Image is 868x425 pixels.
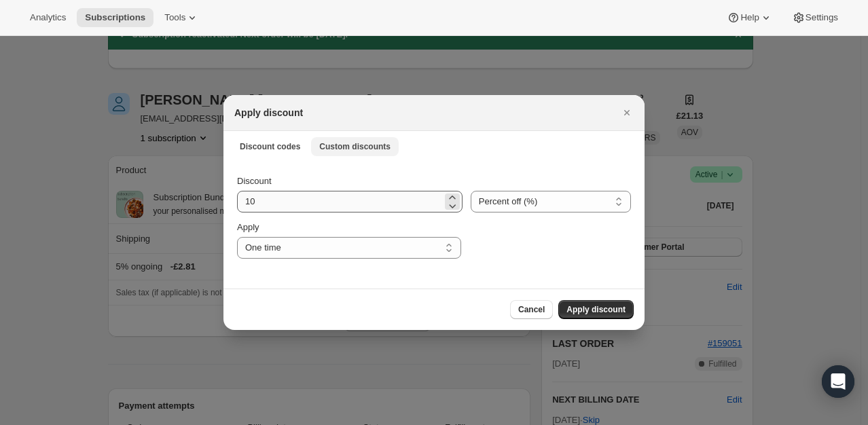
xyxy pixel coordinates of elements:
h2: Apply discount [234,106,303,119]
button: Subscriptions [77,8,153,27]
span: Discount [237,176,272,186]
div: Open Intercom Messenger [822,365,854,398]
span: Settings [806,12,838,23]
span: Cancel [518,304,545,315]
span: Analytics [30,12,66,23]
span: Apply [237,222,259,232]
button: Settings [784,8,846,27]
button: Apply discount [558,300,634,319]
button: Custom discounts [311,137,399,156]
span: Custom discounts [319,141,391,152]
span: Apply discount [566,304,626,315]
button: Discount codes [232,137,308,156]
span: Subscriptions [85,12,145,23]
button: Analytics [22,8,74,27]
button: Cancel [510,300,553,319]
button: Help [719,8,780,27]
button: Close [617,103,636,122]
button: Tools [156,8,207,27]
span: Discount codes [240,141,300,152]
span: Tools [164,12,185,23]
span: Help [740,12,759,23]
div: Custom discounts [223,161,645,289]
